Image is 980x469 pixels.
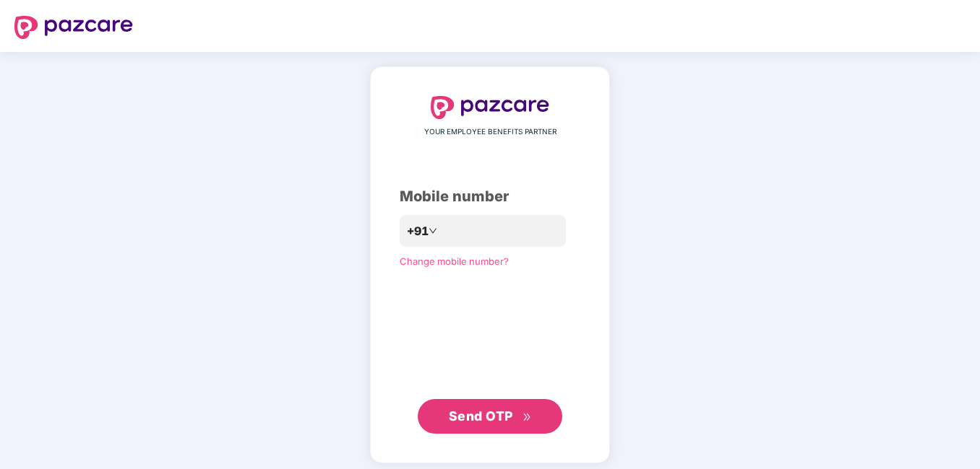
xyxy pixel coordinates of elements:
span: down [429,227,437,235]
img: logo [431,96,549,119]
button: Send OTPdouble-right [418,399,562,434]
img: logo [14,16,133,39]
span: +91 [407,222,429,240]
span: YOUR EMPLOYEE BENEFITS PARTNER [424,126,556,138]
span: Send OTP [449,408,513,424]
a: Change mobile number? [400,255,509,267]
div: Mobile number [400,185,580,208]
span: double-right [523,413,532,422]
